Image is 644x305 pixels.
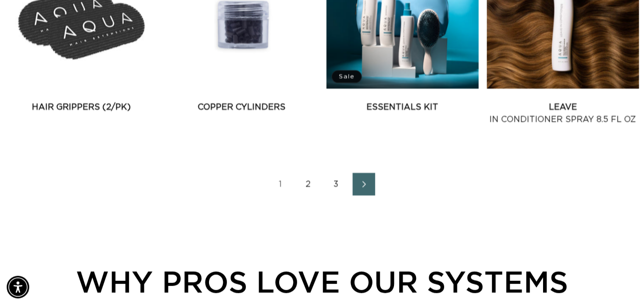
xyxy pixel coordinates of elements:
a: Page 1 [269,173,292,196]
nav: Pagination [5,173,639,196]
div: Accessibility Menu [7,276,29,298]
a: Essentials Kit [326,101,479,113]
a: Next page [352,173,375,196]
a: Page 3 [325,173,347,196]
a: Page 2 [297,173,320,196]
iframe: Chat Widget [593,256,644,305]
a: Copper Cylinders [165,101,318,113]
a: Hair Grippers (2/pk) [5,101,157,113]
a: Leave In Conditioner Spray 8.5 fl oz [487,101,639,126]
div: WHY PROS LOVE OUR SYSTEMS [56,259,588,304]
